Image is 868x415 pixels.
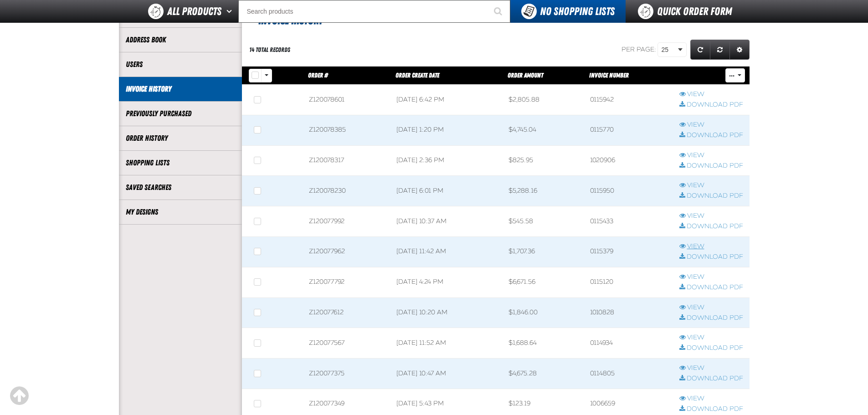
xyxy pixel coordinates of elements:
[679,212,743,220] a: View row action
[584,85,673,115] td: 0115942
[303,328,390,359] td: Z120077567
[303,359,390,389] td: Z120077375
[390,359,502,389] td: [DATE] 10:47 AM
[167,3,221,20] span: All Products
[589,72,629,79] a: Invoice Number
[126,84,235,94] a: Invoice History
[9,386,29,406] div: Scroll to the top
[679,253,743,261] a: Download PDF row action
[390,237,502,267] td: [DATE] 11:42 AM
[308,72,328,79] a: Order #
[126,108,235,119] a: Previously Purchased
[395,72,439,79] a: Order Create Date
[126,182,235,193] a: Saved Searches
[584,297,673,328] td: 1010828
[584,145,673,176] td: 1020906
[584,359,673,389] td: 0114805
[390,85,502,115] td: [DATE] 6:42 PM
[679,192,743,200] a: Download PDF row action
[679,181,743,190] a: View row action
[390,267,502,297] td: [DATE] 4:24 PM
[390,115,502,145] td: [DATE] 1:20 PM
[249,46,290,54] div: 14 total records
[390,176,502,206] td: [DATE] 6:01 PM
[679,395,743,403] a: View row action
[540,5,615,18] span: No Shopping Lists
[690,40,710,60] a: Refresh grid action
[502,115,584,145] td: $4,745.04
[303,297,390,328] td: Z120077612
[679,405,743,414] a: Download PDF row action
[679,303,743,312] a: View row action
[679,162,743,170] a: Download PDF row action
[502,328,584,359] td: $1,688.64
[502,237,584,267] td: $1,707.36
[621,46,656,53] span: Per page:
[584,328,673,359] td: 0114934
[502,206,584,237] td: $545.58
[303,206,390,237] td: Z120077992
[502,145,584,176] td: $825.95
[679,222,743,231] a: Download PDF row action
[126,207,235,217] a: My Designs
[679,333,743,342] a: View row action
[679,344,743,353] a: Download PDF row action
[584,237,673,267] td: 0115379
[303,176,390,206] td: Z120078230
[502,267,584,297] td: $6,671.56
[303,237,390,267] td: Z120077962
[303,115,390,145] td: Z120078385
[679,283,743,292] a: Download PDF row action
[584,206,673,237] td: 0115433
[261,69,272,82] button: Rows selection options
[729,73,734,79] span: ...
[126,59,235,70] a: Users
[390,145,502,176] td: [DATE] 2:36 PM
[502,85,584,115] td: $2,805.88
[584,267,673,297] td: 0115120
[508,72,543,79] a: Order Amount
[303,85,390,115] td: Z120078601
[679,273,743,282] a: View row action
[502,176,584,206] td: $5,288.16
[673,67,750,85] th: Row actions
[729,40,750,60] a: Expand or Collapse Grid Settings
[679,131,743,140] a: Download PDF row action
[303,267,390,297] td: Z120077792
[502,297,584,328] td: $1,846.00
[126,158,235,168] a: Shopping Lists
[662,45,676,55] span: 25
[725,68,745,82] button: Mass Actions
[390,297,502,328] td: [DATE] 10:20 AM
[710,40,730,60] a: Reset grid action
[584,115,673,145] td: 0115770
[679,242,743,251] a: View row action
[390,206,502,237] td: [DATE] 10:37 AM
[679,374,743,383] a: Download PDF row action
[679,101,743,109] a: Download PDF row action
[679,151,743,160] a: View row action
[584,176,673,206] td: 0115950
[679,90,743,99] a: View row action
[679,121,743,129] a: View row action
[390,328,502,359] td: [DATE] 11:52 AM
[679,314,743,323] a: Download PDF row action
[126,35,235,45] a: Address Book
[679,364,743,373] a: View row action
[303,145,390,176] td: Z120078317
[502,359,584,389] td: $4,675.28
[126,133,235,143] a: Order History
